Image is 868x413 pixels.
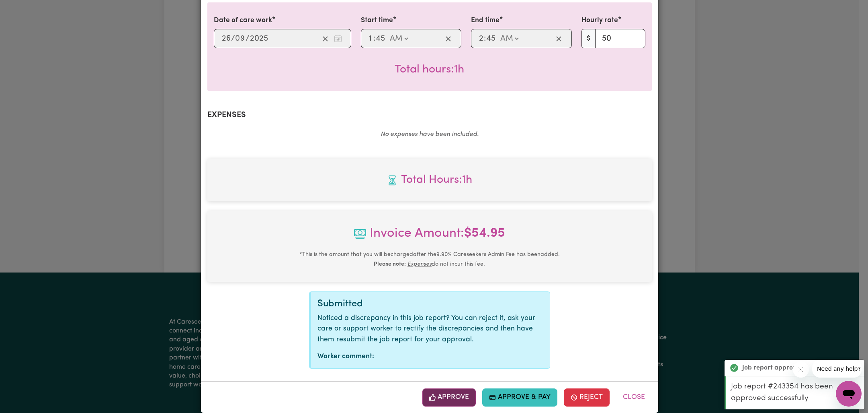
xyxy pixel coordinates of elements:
[317,313,543,345] p: Noticed a discrepancy in this job report? You can reject it, ask your care or support worker to r...
[299,252,560,267] small: This is the amount that you will be charged after the 9.90 % Careseekers Admin Fee has been added...
[368,33,374,45] input: --
[374,261,406,267] b: Please note:
[231,34,235,43] span: /
[482,388,557,406] button: Approve & Pay
[581,15,618,26] label: Hourly rate
[332,33,344,45] button: Enter the date of care work
[250,33,268,45] input: ----
[407,261,432,267] u: Expenses
[381,131,479,138] em: No expenses have been included.
[214,15,272,26] label: Date of care work
[207,110,652,120] h2: Expenses
[221,33,231,45] input: --
[564,388,610,406] button: Reject
[479,33,484,45] input: --
[486,33,496,45] input: --
[812,360,862,378] iframe: Message from company
[484,34,486,43] span: :
[464,227,505,240] b: $ 54.95
[616,388,652,406] button: Close
[422,388,476,406] button: Approve
[793,361,809,378] iframe: Close message
[317,299,363,309] span: Submitted
[246,34,250,43] span: /
[214,171,645,188] span: Total hours worked: 1 hour
[361,15,393,26] label: Start time
[395,64,464,75] span: Total hours worked: 1 hour
[375,33,386,45] input: --
[373,34,375,43] span: :
[836,381,862,407] iframe: Button to launch messaging window
[319,33,332,45] button: Clear date
[317,353,374,360] strong: Worker comment:
[471,15,500,26] label: End time
[731,381,860,405] p: Job report #243354 has been approved successfully
[214,224,645,250] span: Invoice Amount:
[235,33,246,45] input: --
[581,29,596,48] span: $
[235,35,240,43] span: 0
[742,363,804,373] strong: Job report approved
